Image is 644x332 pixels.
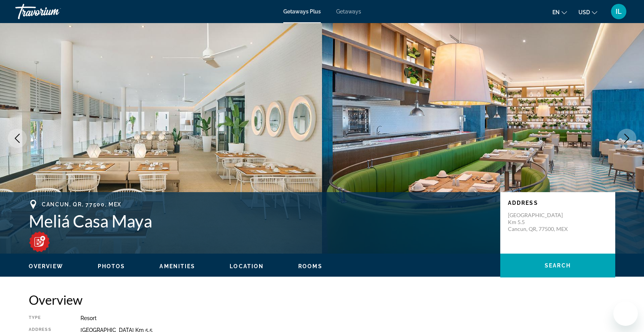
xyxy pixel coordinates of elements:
[552,9,560,15] span: en
[8,129,27,148] button: Previous image
[298,263,322,270] button: Rooms
[29,315,61,321] div: Type
[80,315,615,321] div: Resort
[616,8,622,15] span: IL
[230,263,264,270] button: Location
[29,263,63,270] button: Overview
[617,129,636,148] button: Next image
[609,3,629,20] button: User Menu
[283,8,321,15] a: Getaways Plus
[29,231,50,252] img: weeks_M.png
[578,7,597,18] button: Change currency
[578,9,590,15] span: USD
[98,263,125,270] button: Photos
[545,262,571,269] span: Search
[29,211,493,231] h1: Meliá Casa Maya
[336,8,361,15] a: Getaways
[508,200,608,206] p: Address
[552,7,567,18] button: Change language
[159,263,195,270] button: Amenities
[613,301,638,326] iframe: Button to launch messaging window, conversation in progress
[42,201,122,207] span: Cancun, QR, 77500, MEX
[29,292,615,307] h2: Overview
[15,2,92,22] a: Travorium
[508,212,569,232] p: [GEOGRAPHIC_DATA] Km 5.5 Cancun, QR, 77500, MEX
[500,254,615,277] button: Search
